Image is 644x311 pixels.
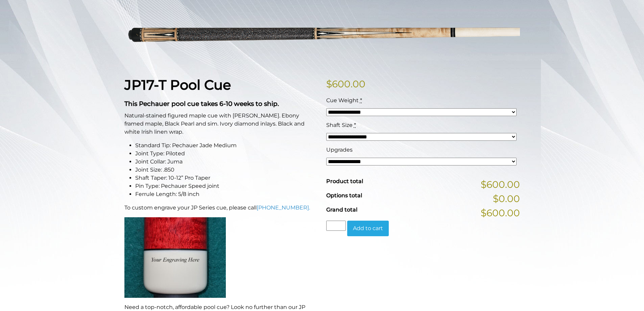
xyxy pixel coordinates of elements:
[124,112,318,136] p: Natural-stained figured maple cue with [PERSON_NAME]. Ebony framed maple, Black Pearl and sim. Iv...
[124,100,279,108] strong: This Pechauer pool cue takes 6-10 weeks to ship.
[481,206,520,220] span: $600.00
[493,192,520,206] span: $0.00
[124,0,520,66] img: jp17-T.png
[354,122,356,128] abbr: required
[124,204,318,212] p: To custom engrave your JP Series cue, please call
[326,147,353,153] span: Upgrades
[326,97,359,104] span: Cue Weight
[347,221,389,236] button: Add to cart
[326,192,362,199] span: Options total
[257,204,310,211] a: [PHONE_NUMBER].
[326,206,357,213] span: Grand total
[124,76,231,93] strong: JP17-T Pool Cue
[135,174,318,182] li: Shaft Taper: 10-12” Pro Taper
[326,78,365,90] bdi: 600.00
[135,182,318,190] li: Pin Type: Pechauer Speed joint
[326,78,332,90] span: $
[326,221,346,231] input: Product quantity
[135,190,318,198] li: Ferrule Length: 5/8 inch
[135,166,318,174] li: Joint Size: .850
[135,150,318,158] li: Joint Type: Piloted
[326,178,363,184] span: Product total
[360,97,362,104] abbr: required
[481,177,520,192] span: $600.00
[124,217,226,298] img: An image of a cue butt with the words "YOUR ENGRAVING HERE".
[135,141,318,150] li: Standard Tip: Pechauer Jade Medium
[326,122,353,128] span: Shaft Size
[135,158,318,166] li: Joint Collar: Juma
